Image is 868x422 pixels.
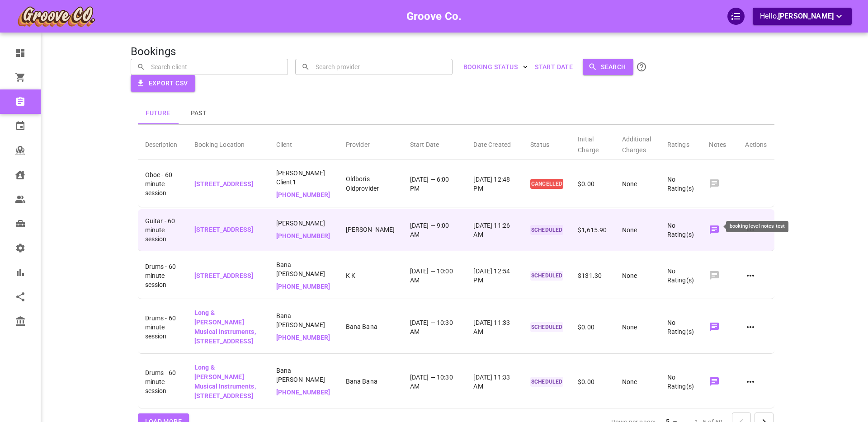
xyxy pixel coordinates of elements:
input: Search client [149,59,282,75]
p: SCHEDULED [530,377,563,387]
button: BOOKING STATUS [460,59,532,75]
p: [PHONE_NUMBER] [276,388,331,397]
p: Hello, [760,11,844,22]
h6: Groove Co. [406,8,462,25]
button: Start Date [531,59,576,75]
span: [PERSON_NAME] Client1 [276,169,331,187]
th: Notes [702,127,738,159]
span: $1,615.90 [578,226,607,234]
th: Ratings [660,127,702,159]
span: $0.00 [578,324,594,331]
td: [DATE] — 10:00 AM [403,253,467,299]
td: None [615,209,660,251]
p: Oldboris Oldprovider [346,174,396,193]
td: [DATE] 12:48 PM [466,161,523,207]
td: No Rating(s) [660,253,702,299]
th: Additional Charges [615,127,660,159]
span: Bana [PERSON_NAME] [276,311,331,329]
span: [PERSON_NAME] [778,12,834,20]
th: Initial Charge [571,127,615,159]
td: None [615,253,660,299]
p: K K [346,271,396,281]
td: Drums - 60 minute session [138,301,188,354]
td: [DATE] — 10:30 AM [403,356,467,408]
td: Guitar - 60 minute session [138,209,188,251]
input: Search provider [313,59,446,75]
button: Click the Search button to submit your search. All name/email searches are CASE SENSITIVE. To sea... [633,59,650,75]
p: [STREET_ADDRESS] [194,179,262,189]
div: booking level notes test [730,223,785,230]
p: SCHEDULED [530,271,563,281]
td: [DATE] 11:26 AM [466,209,523,251]
td: [DATE] — 9:00 AM [403,209,467,251]
p: Long & [PERSON_NAME] Musical Instruments, [STREET_ADDRESS] [194,308,262,346]
p: [PHONE_NUMBER] [276,333,331,342]
span: $0.00 [578,180,594,188]
p: [STREET_ADDRESS] [194,271,262,281]
p: [PHONE_NUMBER] [276,231,331,241]
td: [DATE] 11:33 AM [466,301,523,354]
th: Date Created [466,127,523,159]
p: SCHEDULED [530,322,563,332]
td: No Rating(s) [660,301,702,354]
td: None [615,161,660,207]
span: Bana [PERSON_NAME] [276,366,331,384]
span: [PERSON_NAME] [276,219,331,228]
th: Description [138,127,188,159]
td: No Rating(s) [660,209,702,251]
button: Future [138,103,179,124]
div: QuickStart Guide [727,8,745,25]
th: Provider [339,127,403,159]
th: Status [523,127,571,159]
td: Drums - 60 minute session [138,253,188,299]
p: [PHONE_NUMBER] [276,282,331,291]
td: No Rating(s) [660,161,702,207]
td: [DATE] 12:54 PM [466,253,523,299]
span: $131.30 [578,272,602,279]
button: Past [179,103,219,124]
img: company-logo [16,5,96,28]
td: None [615,356,660,408]
p: Bana Bana [346,377,396,386]
td: [DATE] 11:33 AM [466,356,523,408]
p: Bana Bana [346,322,396,332]
th: Booking Location [187,127,269,159]
td: [DATE] — 6:00 PM [403,161,467,207]
p: Long & [PERSON_NAME] Musical Instruments, [STREET_ADDRESS] [194,363,262,401]
td: Drums - 60 minute session [138,356,188,408]
p: SCHEDULED [530,225,563,235]
p: CANCELLED [530,179,563,189]
p: [PERSON_NAME] [346,225,396,234]
span: $0.00 [578,378,594,385]
td: Oboe - 60 minute session [138,161,188,207]
button: Search [583,59,633,75]
p: [STREET_ADDRESS] [194,225,262,234]
th: Start Date [403,127,467,159]
button: Export CSV [131,75,195,92]
p: [PHONE_NUMBER] [276,190,331,200]
td: No Rating(s) [660,356,702,408]
th: Actions [738,127,774,159]
td: None [615,301,660,354]
td: [DATE] — 10:30 AM [403,301,467,354]
span: Bana [PERSON_NAME] [276,260,331,278]
button: Hello,[PERSON_NAME] [753,8,852,25]
th: Client [269,127,339,159]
